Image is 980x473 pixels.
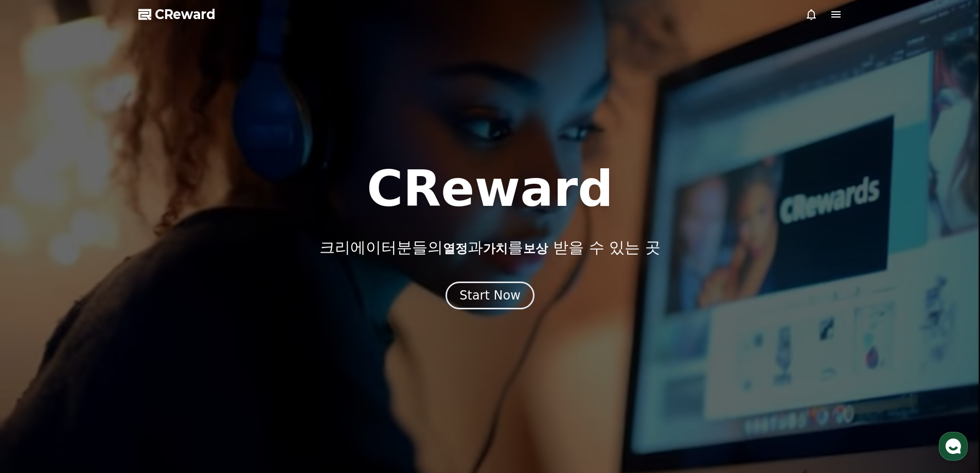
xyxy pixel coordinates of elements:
a: 대화 [68,326,133,352]
span: CReward [155,6,216,23]
a: CReward [138,6,216,23]
span: 가치 [483,241,508,256]
button: Start Now [446,282,534,309]
p: 크리에이터분들의 과 를 받을 수 있는 곳 [319,238,660,257]
div: Start Now [459,287,521,304]
a: Start Now [446,292,534,302]
span: 열정 [443,241,468,256]
h1: CReward [367,164,613,214]
span: 홈 [32,342,39,350]
a: 설정 [133,326,198,352]
span: 설정 [159,342,171,350]
span: 대화 [94,342,106,351]
span: 보상 [523,241,548,256]
a: 홈 [3,326,68,352]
